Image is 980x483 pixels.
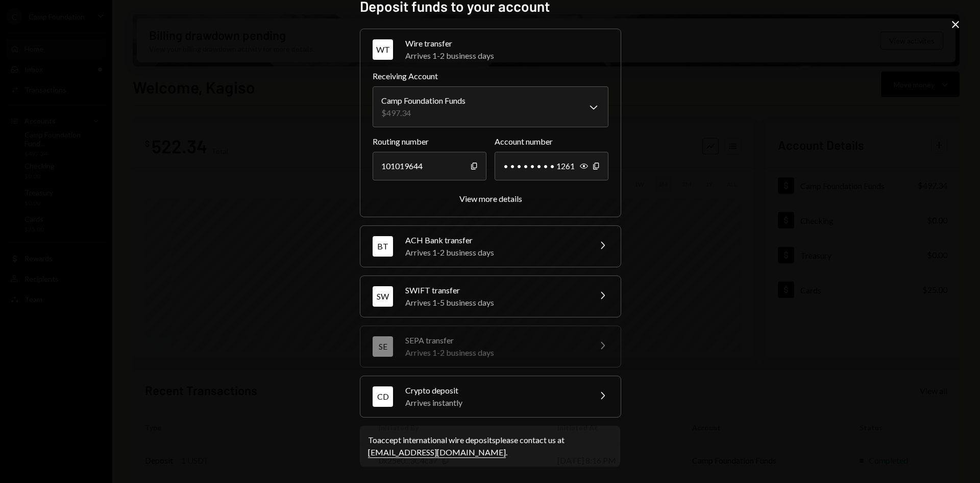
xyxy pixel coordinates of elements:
div: SW [373,286,393,307]
div: Arrives 1-2 business days [405,347,584,359]
div: Wire transfer [405,37,608,50]
div: WT [373,39,393,60]
div: SEPA transfer [405,334,584,347]
div: SWIFT transfer [405,284,584,296]
div: BT [373,236,393,257]
label: Account number [495,135,608,148]
div: SE [373,336,393,357]
div: ACH Bank transfer [405,234,584,246]
label: Routing number [373,135,486,148]
button: SESEPA transferArrives 1-2 business days [360,326,621,367]
div: • • • • • • • • 1261 [495,152,608,180]
div: To accept international wire deposits please contact us at . [368,434,612,458]
button: SWSWIFT transferArrives 1-5 business days [360,276,621,317]
div: Arrives 1-2 business days [405,246,584,259]
div: Arrives 1-5 business days [405,296,584,309]
button: BTACH Bank transferArrives 1-2 business days [360,226,621,267]
button: CDCrypto depositArrives instantly [360,376,621,417]
div: Crypto deposit [405,384,584,397]
div: Arrives instantly [405,397,584,409]
div: CD [373,386,393,407]
div: WTWire transferArrives 1-2 business days [373,70,608,204]
div: 101019644 [373,152,486,180]
a: [EMAIL_ADDRESS][DOMAIN_NAME] [368,447,506,458]
button: WTWire transferArrives 1-2 business days [360,29,621,70]
button: Receiving Account [373,86,608,127]
div: Arrives 1-2 business days [405,50,608,62]
button: View more details [459,194,522,204]
div: View more details [459,194,522,203]
label: Receiving Account [373,70,608,82]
